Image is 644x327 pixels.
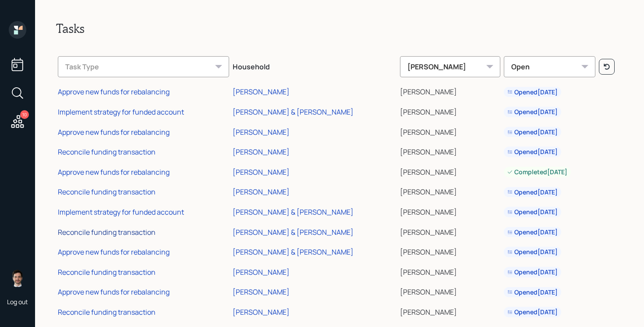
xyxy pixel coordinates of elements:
[507,308,558,316] div: Opened [DATE]
[58,207,184,217] div: Implement strategy for funded account
[58,307,156,317] div: Reconcile funding transaction
[7,298,28,306] div: Log out
[507,128,558,137] div: Opened [DATE]
[233,227,354,237] div: [PERSON_NAME] & [PERSON_NAME]
[398,140,502,161] td: [PERSON_NAME]
[398,241,502,261] td: [PERSON_NAME]
[20,110,29,119] div: 10
[507,188,558,197] div: Opened [DATE]
[233,107,354,117] div: [PERSON_NAME] & [PERSON_NAME]
[233,307,290,317] div: [PERSON_NAME]
[398,261,502,281] td: [PERSON_NAME]
[507,248,558,256] div: Opened [DATE]
[507,168,567,176] div: Completed [DATE]
[507,88,558,97] div: Opened [DATE]
[233,167,290,177] div: [PERSON_NAME]
[58,267,156,277] div: Reconcile funding transaction
[398,101,502,121] td: [PERSON_NAME]
[233,127,290,137] div: [PERSON_NAME]
[233,267,290,277] div: [PERSON_NAME]
[233,247,354,257] div: [PERSON_NAME] & [PERSON_NAME]
[56,21,623,36] h2: Tasks
[507,288,558,297] div: Opened [DATE]
[504,56,595,77] div: Open
[9,270,26,287] img: jonah-coleman-headshot.png
[400,56,500,77] div: [PERSON_NAME]
[58,107,184,117] div: Implement strategy for funded account
[398,201,502,221] td: [PERSON_NAME]
[58,56,229,77] div: Task Type
[507,268,558,277] div: Opened [DATE]
[398,281,502,301] td: [PERSON_NAME]
[233,187,290,197] div: [PERSON_NAME]
[398,181,502,201] td: [PERSON_NAME]
[507,147,558,156] div: Opened [DATE]
[58,227,156,237] div: Reconcile funding transaction
[58,127,170,137] div: Approve new funds for rebalancing
[231,50,398,81] th: Household
[398,121,502,141] td: [PERSON_NAME]
[398,81,502,101] td: [PERSON_NAME]
[398,221,502,241] td: [PERSON_NAME]
[58,147,156,157] div: Reconcile funding transaction
[58,287,170,297] div: Approve new funds for rebalancing
[398,161,502,181] td: [PERSON_NAME]
[507,228,558,237] div: Opened [DATE]
[58,167,170,177] div: Approve new funds for rebalancing
[233,207,354,217] div: [PERSON_NAME] & [PERSON_NAME]
[58,87,170,97] div: Approve new funds for rebalancing
[507,108,558,116] div: Opened [DATE]
[398,301,502,321] td: [PERSON_NAME]
[233,87,290,97] div: [PERSON_NAME]
[233,287,290,297] div: [PERSON_NAME]
[58,247,170,257] div: Approve new funds for rebalancing
[58,187,156,197] div: Reconcile funding transaction
[507,208,558,216] div: Opened [DATE]
[233,147,290,157] div: [PERSON_NAME]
